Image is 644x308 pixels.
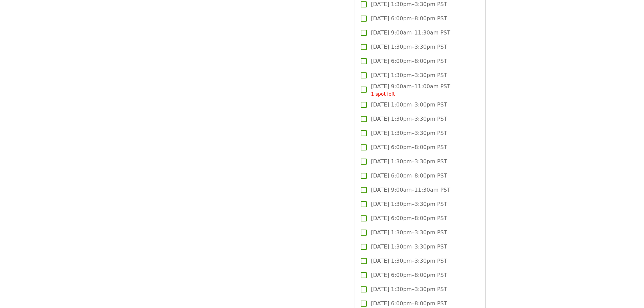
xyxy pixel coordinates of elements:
[371,243,447,251] span: [DATE] 1:30pm–3:30pm PST
[371,143,447,151] span: [DATE] 6:00pm–8:00pm PST
[371,82,450,98] span: [DATE] 9:00am–11:00am PST
[371,91,395,97] span: 1 spot left
[371,101,447,109] span: [DATE] 1:00pm–3:00pm PST
[371,200,447,208] span: [DATE] 1:30pm–3:30pm PST
[371,115,447,123] span: [DATE] 1:30pm–3:30pm PST
[371,71,447,79] span: [DATE] 1:30pm–3:30pm PST
[371,158,447,166] span: [DATE] 1:30pm–3:30pm PST
[371,29,450,37] span: [DATE] 9:00am–11:30am PST
[371,300,447,308] span: [DATE] 6:00pm–8:00pm PST
[371,129,447,137] span: [DATE] 1:30pm–3:30pm PST
[371,257,447,265] span: [DATE] 1:30pm–3:30pm PST
[371,271,447,279] span: [DATE] 6:00pm–8:00pm PST
[371,285,447,293] span: [DATE] 1:30pm–3:30pm PST
[371,43,447,51] span: [DATE] 1:30pm–3:30pm PST
[371,214,447,222] span: [DATE] 6:00pm–8:00pm PST
[371,229,447,237] span: [DATE] 1:30pm–3:30pm PST
[371,57,447,65] span: [DATE] 6:00pm–8:00pm PST
[371,172,447,180] span: [DATE] 6:00pm–8:00pm PST
[371,0,447,8] span: [DATE] 1:30pm–3:30pm PST
[371,15,447,23] span: [DATE] 6:00pm–8:00pm PST
[371,186,450,194] span: [DATE] 9:00am–11:30am PST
